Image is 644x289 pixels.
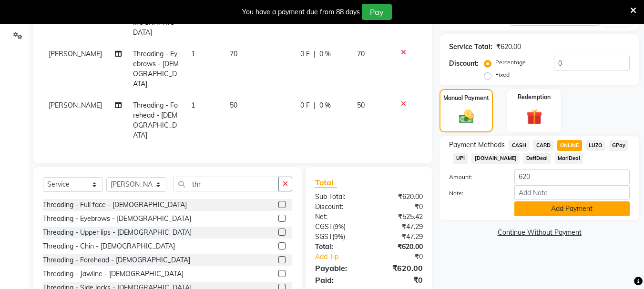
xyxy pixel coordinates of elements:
span: Payment Methods [449,140,505,150]
a: Add Tip [308,252,379,262]
span: SGST [315,232,332,241]
button: Pay [362,4,392,20]
span: 9% [334,233,343,240]
div: ₹620.00 [496,42,521,52]
span: 70 [230,50,237,58]
span: 50 [230,101,237,110]
div: ( ) [308,232,369,242]
div: ( ) [308,222,369,232]
span: 1 [191,50,195,58]
span: 1 [191,101,195,110]
input: Search or Scan [174,177,279,191]
label: Manual Payment [443,94,489,102]
div: ₹0 [369,202,430,212]
span: [PERSON_NAME] [49,101,102,110]
div: You have a payment due from 88 days [242,7,360,17]
div: ₹0 [379,252,430,262]
span: MariDeal [555,153,583,164]
div: Discount: [308,202,369,212]
input: Amount [514,169,630,184]
label: Fixed [495,70,510,79]
label: Percentage [495,58,526,67]
span: UPI [453,153,468,164]
label: Note: [442,189,507,198]
div: ₹620.00 [369,242,430,252]
div: Threading - Chin - [DEMOGRAPHIC_DATA] [43,241,175,251]
div: Service Total: [449,42,492,52]
span: 0 % [319,100,331,110]
span: CASH [509,140,529,151]
div: Paid: [308,274,369,286]
div: Threading - Jawline - [DEMOGRAPHIC_DATA] [43,269,184,279]
div: ₹0 [369,274,430,286]
div: ₹620.00 [369,192,430,202]
div: Threading - Full face - [DEMOGRAPHIC_DATA] [43,200,187,210]
div: Net: [308,212,369,222]
span: 50 [357,101,365,110]
div: Sub Total: [308,192,369,202]
span: 0 % [319,49,331,59]
span: LUZO [586,140,605,151]
img: _gift.svg [521,107,547,127]
div: ₹47.29 [369,232,430,242]
span: CARD [533,140,553,151]
span: 0 F [300,49,310,59]
span: | [314,49,316,59]
label: Redemption [518,93,551,101]
input: Add Note [514,185,630,200]
span: CGST [315,222,333,231]
span: ONLINE [557,140,582,151]
span: 70 [357,50,365,58]
label: Amount: [442,173,507,181]
span: DefiDeal [523,153,551,164]
div: Total: [308,242,369,252]
span: Total [315,178,337,188]
a: Continue Without Payment [441,228,637,238]
div: Payable: [308,262,369,274]
span: 9% [335,223,344,230]
div: Threading - Upper lips - [DEMOGRAPHIC_DATA] [43,228,192,238]
img: _cash.svg [454,108,479,125]
div: ₹47.29 [369,222,430,232]
span: | [314,100,316,110]
div: Discount: [449,59,479,69]
div: Threading - Eyebrows - [DEMOGRAPHIC_DATA] [43,214,191,224]
span: Threading - Eyebrows - [DEMOGRAPHIC_DATA] [133,50,179,88]
span: [PERSON_NAME] [49,50,102,58]
div: Threading - Forehead - [DEMOGRAPHIC_DATA] [43,255,190,265]
button: Add Payment [514,201,630,216]
span: GPay [609,140,628,151]
span: [DOMAIN_NAME] [471,153,520,164]
div: ₹525.42 [369,212,430,222]
span: 0 F [300,100,310,110]
span: Threading - Forehead - [DEMOGRAPHIC_DATA] [133,101,178,140]
div: ₹620.00 [369,262,430,274]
